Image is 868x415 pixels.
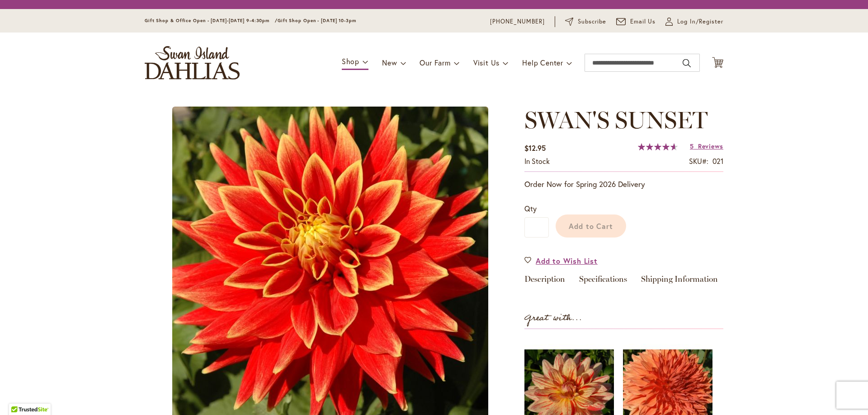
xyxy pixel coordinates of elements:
span: Reviews [698,142,723,150]
div: Detailed Product Info [524,275,723,288]
span: New [382,58,397,67]
a: store logo [145,46,240,79]
span: Gift Shop Open - [DATE] 10-3pm [278,18,356,23]
span: SWAN'S SUNSET [524,106,708,134]
a: Add to Wish List [524,256,598,266]
span: Gift Shop & Office Open - [DATE]-[DATE] 9-4:30pm / [145,18,278,23]
div: 021 [712,156,723,167]
iframe: Launch Accessibility Center [7,383,32,408]
div: 93% [638,143,678,150]
span: Add to Wish List [536,256,598,266]
span: Log In/Register [677,17,723,26]
span: In stock [524,156,550,166]
span: Visit Us [473,58,500,67]
button: Search [683,56,691,70]
span: Email Us [630,17,656,26]
span: Subscribe [578,17,606,26]
strong: Great with... [524,311,582,326]
div: Availability [524,156,550,167]
span: $12.95 [524,143,546,153]
a: Specifications [579,275,627,288]
p: Order Now for Spring 2026 Delivery [524,179,723,190]
a: [PHONE_NUMBER] [490,17,545,26]
span: Qty [524,204,537,213]
a: Email Us [616,17,656,26]
a: 5 Reviews [690,142,723,150]
a: Log In/Register [665,17,723,26]
strong: SKU [689,156,708,166]
a: Shipping Information [641,275,718,288]
span: Shop [342,56,359,66]
a: Subscribe [565,17,606,26]
span: 5 [690,142,694,150]
a: Description [524,275,565,288]
span: Our Farm [420,58,450,67]
span: Help Center [522,58,563,67]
